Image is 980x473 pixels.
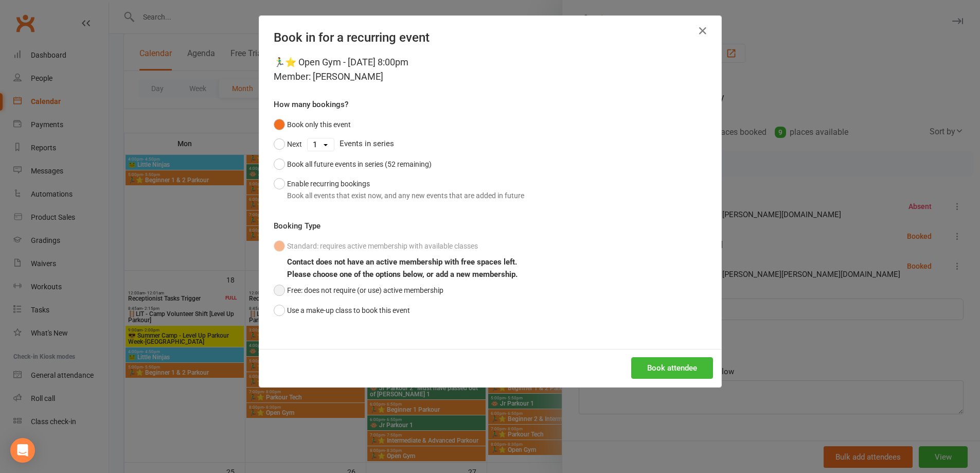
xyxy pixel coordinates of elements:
[274,134,302,154] button: Next
[274,174,524,205] button: Enable recurring bookingsBook all events that exist now, and any new events that are added in future
[274,30,707,45] h4: Book in for a recurring event
[274,55,707,84] div: 🏃‍♂️⭐ Open Gym - [DATE] 8:00pm Member: [PERSON_NAME]
[274,98,348,111] label: How many bookings?
[287,257,517,267] b: Contact does not have an active membership with free spaces left.
[274,134,707,154] div: Events in series
[274,301,410,320] button: Use a make-up class to book this event
[287,190,524,201] div: Book all events that exist now, and any new events that are added in future
[287,159,432,170] div: Book all future events in series (52 remaining)
[694,23,711,39] button: Close
[274,154,432,174] button: Book all future events in series (52 remaining)
[631,357,713,379] button: Book attendee
[10,438,35,463] div: Open Intercom Messenger
[274,220,320,232] label: Booking Type
[274,281,443,300] button: Free: does not require (or use) active membership
[274,115,351,134] button: Book only this event
[287,270,518,279] b: Please choose one of the options below, or add a new membership.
